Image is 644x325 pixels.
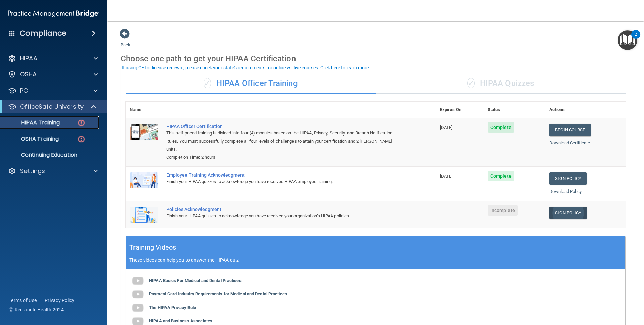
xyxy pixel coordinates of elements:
[166,178,402,186] div: Finish your HIPAA quizzes to acknowledge you have received HIPAA employee training.
[131,301,145,315] img: gray_youtube_icon.38fcd6cc.png
[4,152,96,158] p: Continuing Education
[166,172,402,178] div: Employee Training Acknowledgment
[131,274,145,288] img: gray_youtube_icon.38fcd6cc.png
[45,297,75,304] a: Privacy Policy
[166,124,402,129] a: HIPAA Officer Certification
[488,122,514,133] span: Complete
[121,34,130,47] a: Back
[549,172,587,185] a: Sign Policy
[121,49,631,68] div: Choose one path to get your HIPAA Certification
[20,87,30,95] p: PCI
[129,241,176,253] h5: Training Videos
[528,277,636,304] iframe: Drift Widget Chat Controller
[8,70,98,78] a: OSHA
[149,318,212,323] b: HIPAA and Business Associates
[9,297,37,304] a: Terms of Use
[126,102,162,118] th: Name
[20,54,37,62] p: HIPAA
[77,119,86,127] img: danger-circle.6113f641.png
[549,207,587,219] a: Sign Policy
[9,306,64,313] span: Ⓒ Rectangle Health 2024
[484,102,545,118] th: Status
[20,29,66,38] h4: Compliance
[166,212,402,220] div: Finish your HIPAA quizzes to acknowledge you have received your organization’s HIPAA policies.
[131,288,145,301] img: gray_youtube_icon.38fcd6cc.png
[376,73,626,94] div: HIPAA Quizzes
[129,257,622,263] p: These videos can help you to answer the HIPAA quiz
[467,78,475,88] span: ✓
[8,87,98,95] a: PCI
[149,278,241,283] b: HIPAA Basics For Medical and Dental Practices
[166,153,402,161] div: Completion Time: 2 hours
[8,167,98,175] a: Settings
[549,140,590,145] a: Download Certificate
[126,73,376,94] div: HIPAA Officer Training
[20,70,37,78] p: OSHA
[436,102,484,118] th: Expires On
[488,171,514,181] span: Complete
[20,167,45,175] p: Settings
[8,103,97,111] a: OfficeSafe University
[121,64,371,71] button: If using CE for license renewal, please check your state's requirements for online vs. live cours...
[4,119,60,126] p: HIPAA Training
[122,65,370,70] div: If using CE for license renewal, please check your state's requirements for online vs. live cours...
[549,189,582,194] a: Download Policy
[149,305,196,310] b: The HIPAA Privacy Rule
[20,103,84,111] p: OfficeSafe University
[204,78,211,88] span: ✓
[635,34,637,43] div: 2
[549,124,590,136] a: Begin Course
[166,129,402,153] div: This self-paced training is divided into four (4) modules based on the HIPAA, Privacy, Security, ...
[440,125,453,130] span: [DATE]
[166,207,402,212] div: Policies Acknowledgment
[488,205,518,216] span: Incomplete
[4,136,59,142] p: OSHA Training
[440,174,453,179] span: [DATE]
[8,7,99,20] img: PMB logo
[545,102,626,118] th: Actions
[149,291,287,296] b: Payment Card Industry Requirements for Medical and Dental Practices
[8,54,98,62] a: HIPAA
[618,30,637,50] button: Open Resource Center, 2 new notifications
[77,135,86,143] img: danger-circle.6113f641.png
